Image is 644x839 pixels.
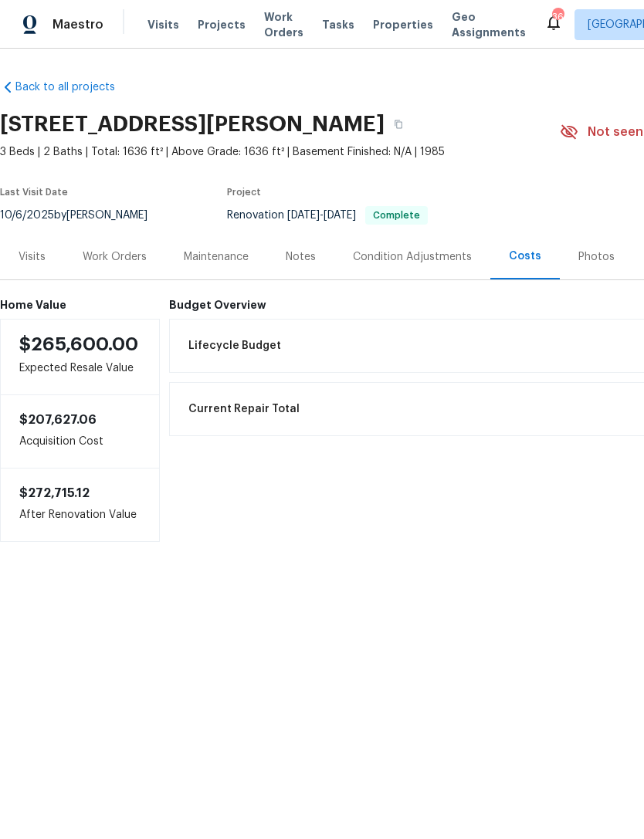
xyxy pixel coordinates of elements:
span: Projects [198,17,246,32]
span: - [287,210,356,221]
div: Condition Adjustments [353,249,472,265]
span: [DATE] [324,210,356,221]
span: Lifecycle Budget [188,338,281,354]
span: Tasks [322,19,354,30]
button: Copy Address [385,110,412,138]
span: $265,600.00 [19,335,138,354]
span: Renovation [227,210,428,221]
div: Photos [578,249,615,265]
span: [DATE] [287,210,320,221]
span: Properties [373,17,433,32]
span: Project [227,188,261,197]
span: Work Orders [264,9,303,40]
div: Maintenance [184,249,249,265]
div: Costs [509,249,541,264]
span: Maestro [53,17,103,32]
span: Geo Assignments [452,9,526,40]
div: Visits [19,249,46,265]
span: Visits [147,17,179,32]
span: $207,627.06 [19,414,97,426]
div: Notes [286,249,316,265]
div: Work Orders [83,249,147,265]
span: Complete [367,211,426,220]
span: Current Repair Total [188,401,300,417]
span: $272,715.12 [19,487,90,499]
div: 36 [552,9,563,25]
